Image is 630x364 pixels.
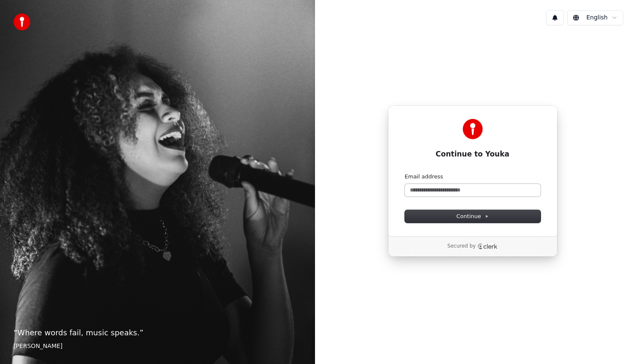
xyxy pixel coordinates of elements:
p: “ Where words fail, music speaks. ” [13,327,302,339]
img: Youka [463,119,483,139]
p: Secured by [447,243,476,250]
button: Continue [405,210,541,223]
h1: Continue to Youka [405,149,541,159]
label: Email address [405,173,443,181]
img: youka [13,13,30,30]
span: Continue [456,213,488,220]
a: Clerk logo [477,243,498,249]
footer: [PERSON_NAME] [13,342,302,351]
